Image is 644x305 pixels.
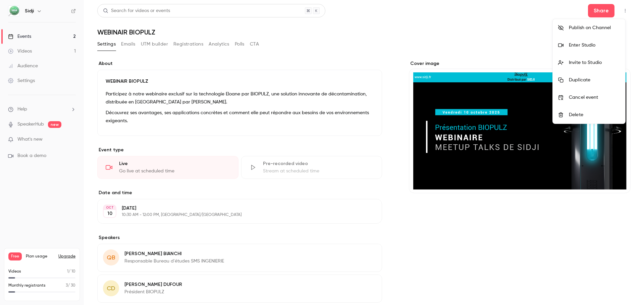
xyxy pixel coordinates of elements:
[569,42,620,49] div: Enter Studio
[569,24,620,31] div: Publish on Channel
[569,111,620,118] div: Delete
[569,59,620,66] div: Invite to Studio
[569,77,620,83] div: Duplicate
[569,94,620,101] div: Cancel event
